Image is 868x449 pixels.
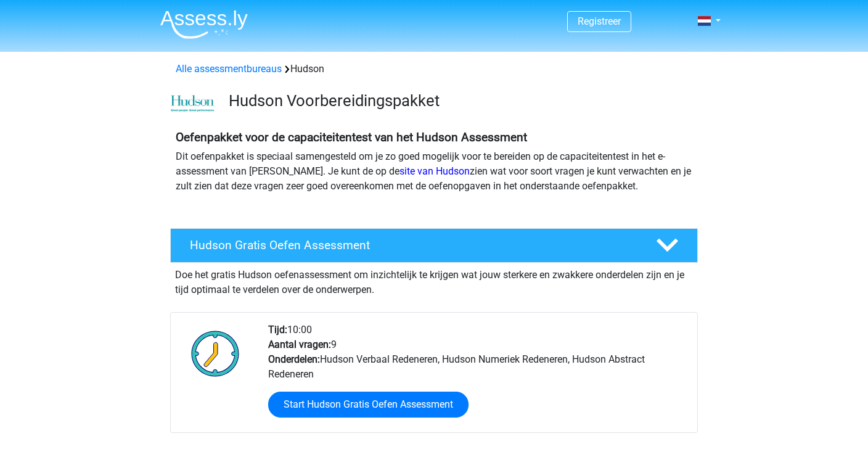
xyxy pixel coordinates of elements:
p: Dit oefenpakket is speciaal samengesteld om je zo goed mogelijk voor te bereiden op de capaciteit... [176,149,692,194]
h3: Hudson Voorbereidingspakket [229,91,688,110]
div: Doe het gratis Hudson oefenassessment om inzichtelijk te krijgen wat jouw sterkere en zwakkere on... [170,263,698,297]
img: cefd0e47479f4eb8e8c001c0d358d5812e054fa8.png [171,95,215,112]
a: Start Hudson Gratis Oefen Assessment [268,392,469,418]
b: Tijd: [268,324,287,336]
a: Registreer [578,15,621,27]
b: Onderdelen: [268,353,320,365]
b: Aantal vragen: [268,339,331,350]
a: Alle assessmentbureaus [176,63,282,75]
b: Oefenpakket voor de capaciteitentest van het Hudson Assessment [176,130,527,144]
h4: Hudson Gratis Oefen Assessment [190,238,636,252]
a: site van Hudson [399,165,470,177]
div: Hudson [171,62,697,76]
a: Hudson Gratis Oefen Assessment [165,228,703,263]
img: Klok [184,323,247,384]
div: 10:00 9 Hudson Verbaal Redeneren, Hudson Numeriek Redeneren, Hudson Abstract Redeneren [259,323,697,432]
img: Assessly [160,10,248,39]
